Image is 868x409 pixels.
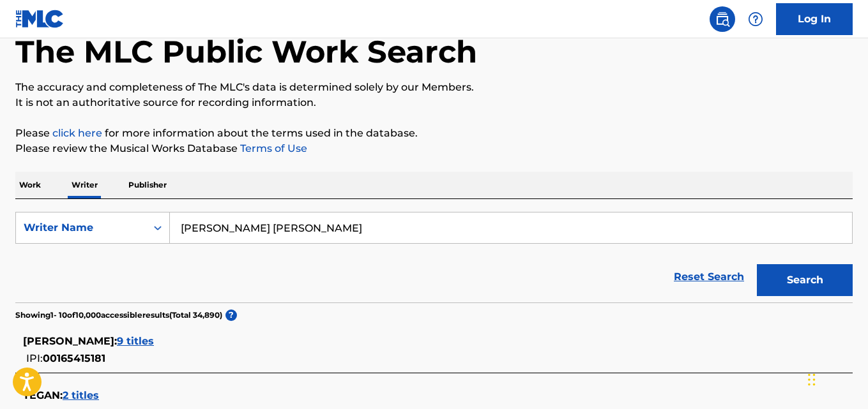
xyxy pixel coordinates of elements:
div: Drag [808,361,816,399]
span: IPI: [26,352,43,364]
img: MLC Logo [15,10,65,28]
form: Search Form [15,212,853,302]
p: Writer [68,172,102,198]
span: 9 titles [117,335,154,347]
div: Help [743,6,768,32]
h1: The MLC Public Work Search [15,33,477,71]
p: Please review the Musical Works Database [15,141,853,156]
div: Writer Name [24,220,139,235]
span: 00165415181 [43,352,105,364]
img: search [715,11,730,27]
img: help [748,11,763,27]
button: Search [757,264,853,296]
a: Reset Search [667,263,750,291]
p: Please for more information about the terms used in the database. [15,126,853,141]
a: Log In [776,3,853,35]
p: It is not an authoritative source for recording information. [15,95,853,110]
span: ? [225,309,237,321]
a: Public Search [710,6,735,32]
a: Terms of Use [238,142,307,154]
span: 2 titles [63,389,99,401]
iframe: Chat Widget [804,348,868,409]
a: click here [52,127,102,139]
span: TEGAN : [23,389,63,401]
p: Publisher [125,172,171,198]
p: Work [15,172,45,198]
span: [PERSON_NAME] : [23,335,117,347]
p: The accuracy and completeness of The MLC's data is determined solely by our Members. [15,80,853,95]
p: Showing 1 - 10 of 10,000 accessible results (Total 34,890 ) [15,309,222,321]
